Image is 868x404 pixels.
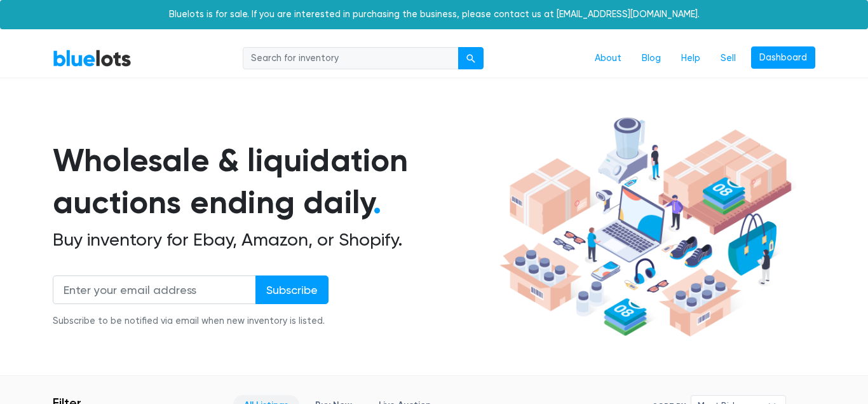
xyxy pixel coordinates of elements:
img: hero-ee84e7d0318cb26816c560f6b4441b76977f77a177738b4e94f68c95b2b83dbb.png [495,111,796,343]
a: Sell [710,46,746,71]
span: . [373,183,381,221]
a: BlueLots [53,49,132,67]
h2: Buy inventory for Ebay, Amazon, or Shopify. [53,229,495,251]
input: Search for inventory [243,47,459,70]
a: Help [671,46,710,71]
a: About [585,46,632,71]
input: Enter your email address [53,275,256,304]
div: Subscribe to be notified via email when new inventory is listed. [53,314,329,328]
a: Blog [632,46,671,71]
input: Subscribe [255,275,329,304]
a: Dashboard [751,46,815,69]
h1: Wholesale & liquidation auctions ending daily [53,139,495,224]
